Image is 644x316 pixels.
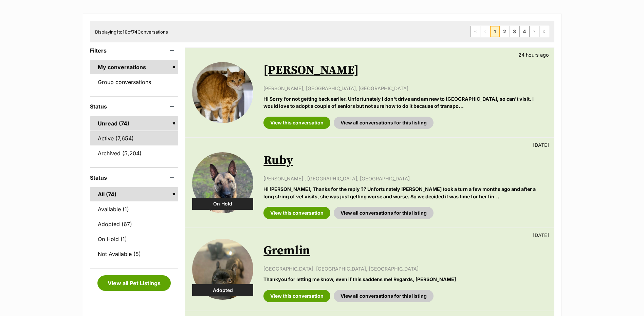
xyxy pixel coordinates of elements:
p: Hi Sorry for not getting back earlier. Unfortunately I don't drive and am new to [GEOGRAPHIC_DATA... [263,95,547,110]
a: Next page [530,26,539,37]
strong: 74 [132,29,137,35]
a: Page 2 [500,26,510,37]
img: Jenny [192,62,253,123]
span: Previous page [480,26,490,37]
a: View all conversations for this listing [334,207,434,219]
p: [GEOGRAPHIC_DATA], [GEOGRAPHIC_DATA], [GEOGRAPHIC_DATA] [263,265,547,272]
header: Filters [90,47,179,54]
a: All (74) [90,187,179,201]
p: [DATE] [533,141,549,149]
a: Active (7,654) [90,131,179,145]
strong: 1 [116,29,118,35]
span: Displaying to of Conversations [95,29,168,35]
strong: 10 [123,29,128,35]
a: Ruby [263,153,293,168]
a: Not Available (5) [90,247,179,261]
img: Ruby [192,152,253,213]
header: Status [90,103,179,110]
a: View this conversation [263,290,330,302]
a: [PERSON_NAME] [263,63,359,78]
a: Page 4 [520,26,529,37]
a: My conversations [90,60,179,74]
a: View all Pet Listings [97,275,171,291]
a: Group conversations [90,75,179,89]
img: Gremlin [192,239,253,300]
nav: Pagination [470,26,549,37]
a: View all conversations for this listing [334,117,434,129]
a: Page 3 [510,26,519,37]
a: View this conversation [263,117,330,129]
p: [DATE] [533,232,549,239]
a: Unread (74) [90,116,179,131]
header: Status [90,175,179,181]
span: Page 1 [490,26,500,37]
p: 24 hours ago [518,51,549,58]
a: Available (1) [90,202,179,216]
a: Last page [539,26,549,37]
p: Thankyou for Ietting me know, even if this saddens me! Regards, [PERSON_NAME] [263,276,547,283]
p: [PERSON_NAME], [GEOGRAPHIC_DATA], [GEOGRAPHIC_DATA] [263,85,547,92]
a: Archived (5,204) [90,146,179,160]
p: [PERSON_NAME] , [GEOGRAPHIC_DATA], [GEOGRAPHIC_DATA] [263,175,547,182]
a: View all conversations for this listing [334,290,434,302]
a: On Hold (1) [90,232,179,246]
div: Adopted [192,284,253,296]
span: First page [471,26,480,37]
a: View this conversation [263,207,330,219]
a: Adopted (67) [90,217,179,231]
a: Gremlin [263,243,310,258]
div: On Hold [192,198,253,210]
p: Hi [PERSON_NAME], Thanks for the reply ?? Unfortunately [PERSON_NAME] took a turn a few months ag... [263,185,547,200]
